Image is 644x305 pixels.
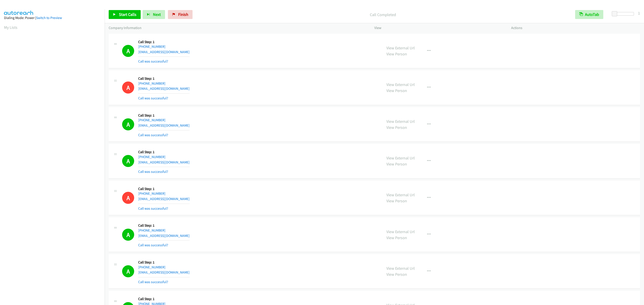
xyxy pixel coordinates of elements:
a: [EMAIL_ADDRESS][DOMAIN_NAME] [138,123,190,127]
h5: Call Step: 1 [138,297,190,301]
h1: A [122,229,134,241]
a: [PHONE_NUMBER] [138,118,165,122]
p: Call Completed [199,12,567,18]
h5: Call Step: 1 [138,150,190,154]
a: View Person [386,51,407,56]
a: View External Url [386,82,415,87]
a: View Person [386,235,407,240]
a: Finish [168,10,193,19]
a: Call was successful? [138,133,168,137]
a: [EMAIL_ADDRESS][DOMAIN_NAME] [138,160,190,164]
a: [PHONE_NUMBER] [138,44,165,49]
button: Next [143,10,165,19]
div: Dialing Mode: Power | [4,15,101,21]
h5: Call Step: 1 [138,40,190,44]
a: Switch to Preview [36,16,62,20]
a: My Lists [4,25,17,30]
h1: A [122,265,134,277]
h1: A [122,155,134,167]
a: View External Url [386,119,415,124]
a: [EMAIL_ADDRESS][DOMAIN_NAME] [138,50,190,54]
a: View External Url [386,192,415,197]
span: Next [153,12,161,17]
a: View External Url [386,266,415,271]
a: View External Url [386,229,415,234]
a: View Person [386,88,407,93]
iframe: To enrich screen reader interactions, please activate Accessibility in Grammarly extension settings [4,34,105,247]
a: [EMAIL_ADDRESS][DOMAIN_NAME] [138,197,190,201]
a: [EMAIL_ADDRESS][DOMAIN_NAME] [138,270,190,274]
a: Call was successful? [138,243,168,247]
h1: A [122,118,134,130]
button: AutoTab [575,10,603,19]
a: Call was successful? [138,96,168,100]
h5: Call Step: 1 [138,76,190,81]
a: Call was successful? [138,169,168,174]
p: Company Information [109,25,366,31]
h5: Call Step: 1 [138,223,190,228]
h5: Call Step: 1 [138,113,190,118]
a: Call was successful? [138,59,168,63]
a: View External Url [386,45,415,50]
a: [PHONE_NUMBER] [138,228,165,232]
a: [EMAIL_ADDRESS][DOMAIN_NAME] [138,234,190,238]
a: [PHONE_NUMBER] [138,191,165,196]
h1: A [122,192,134,204]
span: Finish [178,12,188,17]
a: [EMAIL_ADDRESS][DOMAIN_NAME] [138,86,190,91]
a: [PHONE_NUMBER] [138,81,165,86]
a: View Person [386,272,407,277]
h5: Call Step: 1 [138,187,190,191]
p: Actions [511,25,640,31]
span: Start Calls [119,12,136,17]
a: Call was successful? [138,206,168,211]
a: [PHONE_NUMBER] [138,265,165,269]
a: Start Calls [109,10,141,19]
h1: A [122,81,134,94]
a: View Person [386,198,407,203]
a: View External Url [386,155,415,161]
div: 1 [638,10,640,16]
a: [PHONE_NUMBER] [138,155,165,159]
a: View Person [386,125,407,130]
iframe: Resource Center [631,135,644,170]
a: Call was successful? [138,280,168,284]
p: View [374,25,503,31]
h5: Call Step: 1 [138,260,190,265]
h1: A [122,45,134,57]
a: View Person [386,161,407,167]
